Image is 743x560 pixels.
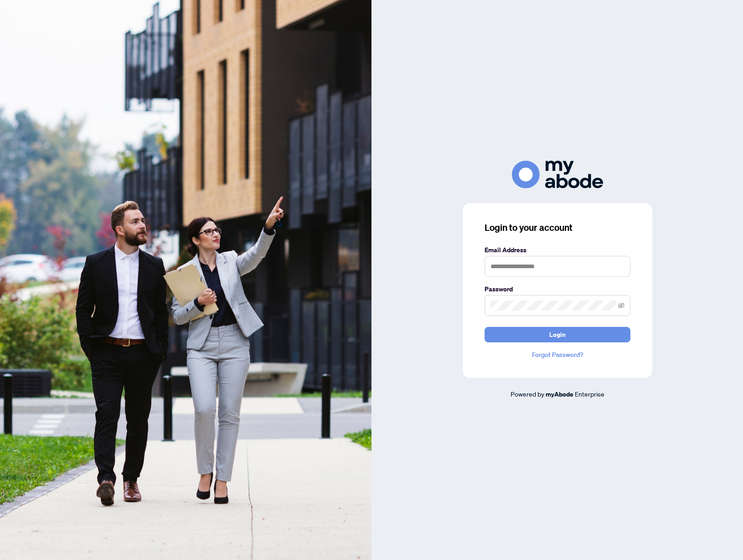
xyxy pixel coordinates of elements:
span: Login [549,327,566,342]
h3: Login to your account [485,221,630,234]
label: Password [485,284,630,294]
span: Enterprise [575,390,604,398]
a: myAbode [546,389,573,399]
span: eye-invisible [618,302,624,309]
label: Email Address [485,245,630,255]
img: ma-logo [512,161,603,188]
span: Powered by [511,390,544,398]
a: Forgot Password? [485,350,630,360]
button: Login [485,327,630,342]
